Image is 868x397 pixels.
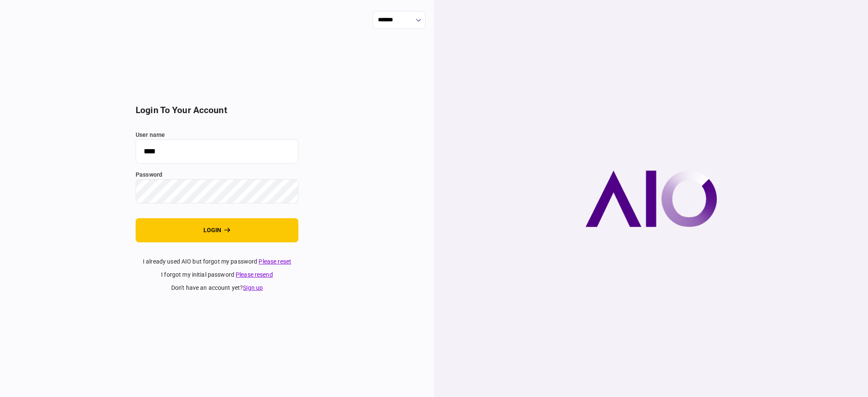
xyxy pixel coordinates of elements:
[136,105,298,116] h2: login to your account
[136,179,298,203] input: password
[136,130,298,139] label: user name
[136,270,298,279] div: I forgot my initial password
[136,283,298,292] div: don't have an account yet ?
[236,271,273,278] a: Please resend
[136,257,298,266] div: I already used AIO but forgot my password
[585,170,717,227] img: AIO company logo
[136,139,298,164] input: user name
[373,11,426,29] input: show language options
[136,170,298,179] label: password
[243,284,263,291] a: Sign up
[259,258,291,265] a: Please reset
[136,218,298,242] button: login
